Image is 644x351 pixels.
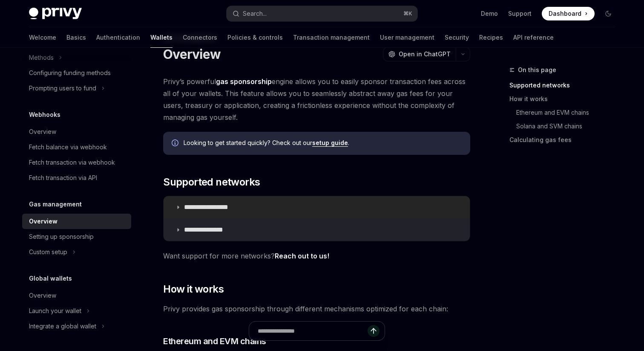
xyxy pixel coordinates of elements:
h5: Global wallets [29,273,72,284]
div: Integrate a global wallet [29,321,96,331]
div: Launch your wallet [29,306,81,316]
div: Overview [29,216,57,226]
div: Prompting users to fund [29,83,96,93]
a: Support [508,9,532,18]
button: Toggle dark mode [601,7,615,20]
a: Overview [22,214,131,229]
button: Open in ChatGPT [383,47,456,61]
a: Demo [481,9,498,18]
a: Connectors [183,27,217,48]
h1: Overview [163,46,221,62]
button: Open search [227,6,417,21]
span: Privy provides gas sponsorship through different mechanisms optimized for each chain: [163,303,470,315]
span: Supported networks [163,175,260,189]
a: Dashboard [542,7,595,20]
svg: Info [172,139,180,148]
span: Privy’s powerful engine allows you to easily sponsor transaction fees across all of your wallets.... [163,75,470,123]
button: Toggle Integrate a global wallet section [22,319,131,334]
a: Authentication [96,27,140,48]
a: Security [445,27,469,48]
a: User management [380,27,434,48]
button: Toggle Launch your wallet section [22,303,131,319]
button: Toggle Custom setup section [22,244,131,260]
a: setup guide [312,139,348,147]
span: Dashboard [549,9,581,18]
h5: Gas management [29,199,82,209]
div: Fetch transaction via API [29,173,97,183]
a: Policies & controls [227,27,283,48]
button: Send message [368,325,379,337]
a: Welcome [29,27,56,48]
a: Basics [66,27,86,48]
div: Fetch transaction via webhook [29,157,115,168]
span: ⌘ K [403,10,412,17]
div: Overview [29,290,56,301]
a: Reach out to us! [275,252,329,261]
a: Overview [22,124,131,139]
a: Overview [22,288,131,303]
a: API reference [513,27,554,48]
a: Calculating gas fees [509,133,622,147]
div: Configuring funding methods [29,68,111,78]
a: Configuring funding methods [22,65,131,81]
div: Overview [29,127,56,137]
a: Setting up sponsorship [22,229,131,244]
a: Recipes [479,27,503,48]
a: Solana and SVM chains [509,119,622,133]
a: Ethereum and EVM chains [509,106,622,119]
button: Toggle Prompting users to fund section [22,81,131,96]
h5: Webhooks [29,110,60,120]
div: Custom setup [29,247,67,257]
span: Want support for more networks? [163,250,470,262]
a: Wallets [150,27,172,48]
span: Looking to get started quickly? Check out our . [184,139,462,147]
span: How it works [163,282,224,296]
a: Supported networks [509,78,622,92]
img: dark logo [29,8,82,20]
strong: gas sponsorship [216,77,272,86]
div: Setting up sponsorship [29,232,94,242]
a: Fetch transaction via API [22,170,131,186]
div: Search... [243,9,267,19]
input: Ask a question... [258,322,368,340]
a: Fetch balance via webhook [22,139,131,155]
a: Fetch transaction via webhook [22,155,131,170]
span: On this page [518,65,556,75]
div: Fetch balance via webhook [29,142,107,152]
a: How it works [509,92,622,106]
span: Open in ChatGPT [399,50,451,58]
a: Transaction management [293,27,370,48]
